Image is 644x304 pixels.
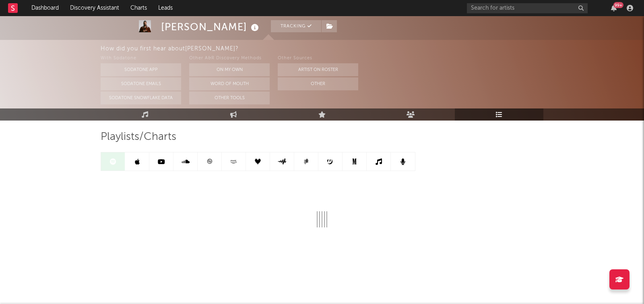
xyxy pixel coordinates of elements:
button: Sodatone Emails [101,77,181,90]
button: Other Tools [189,92,270,104]
button: Other [278,77,358,90]
div: How did you first hear about [PERSON_NAME] ? [101,44,644,54]
div: [PERSON_NAME] [161,20,261,33]
div: With Sodatone [101,54,181,63]
button: Sodatone Snowflake Data [101,92,181,104]
button: Artist on Roster [278,63,358,76]
button: Sodatone App [101,63,181,76]
input: Search for artists [467,3,588,13]
button: Word Of Mouth [189,77,270,90]
button: 99+ [611,5,617,11]
span: Playlists/Charts [101,132,176,142]
button: Tracking [271,20,321,32]
div: Other A&R Discovery Methods [189,54,270,63]
div: Other Sources [278,54,358,63]
div: 99 + [613,2,623,8]
button: On My Own [189,63,270,76]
